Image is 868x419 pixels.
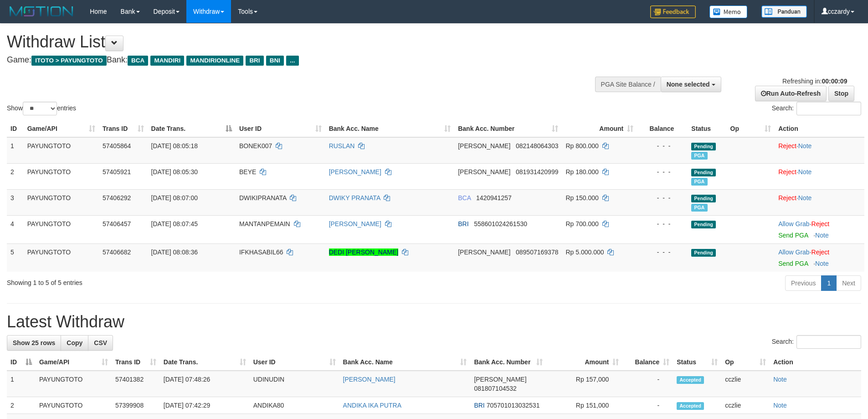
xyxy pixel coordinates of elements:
[458,220,468,228] span: BRI
[778,248,811,256] span: ·
[88,335,113,351] a: CSV
[562,120,637,137] th: Amount: activate to sort column ascending
[595,77,661,92] div: PGA Site Balance /
[770,354,861,371] th: Action
[822,78,847,85] strong: 00:00:09
[7,102,76,115] label: Show entries
[286,56,298,66] span: ...
[7,371,36,397] td: 1
[836,275,861,291] a: Next
[812,220,830,228] a: Reject
[691,221,716,228] span: Pending
[250,397,339,414] td: ANDIKA80
[622,371,673,397] td: -
[458,142,510,150] span: [PERSON_NAME]
[821,275,837,291] a: 1
[677,402,704,410] span: Accepted
[796,335,861,349] input: Search:
[775,215,864,243] td: ·
[546,371,622,397] td: Rp 157,000
[772,102,861,115] label: Search:
[343,376,395,383] a: [PERSON_NAME]
[246,56,263,66] span: BRI
[709,5,748,18] img: Button%20Memo.svg
[7,335,61,351] a: Show 25 rows
[7,120,24,137] th: ID
[565,194,598,202] span: Rp 150.000
[160,354,250,371] th: Date Trans.: activate to sort column ascending
[775,243,864,272] td: ·
[329,194,380,202] a: DWIKY PRANATA
[798,194,812,202] a: Note
[239,220,290,228] span: MANTANPEMAIN
[828,86,854,101] a: Stop
[7,163,24,189] td: 2
[7,137,24,164] td: 1
[761,5,807,18] img: panduan.png
[343,402,401,409] a: ANDIKA IKA PUTRA
[691,143,716,150] span: Pending
[7,215,24,243] td: 4
[516,142,558,150] span: Copy 082148064303 to clipboard
[778,220,811,228] span: ·
[160,371,250,397] td: [DATE] 07:48:26
[641,167,684,176] div: - - -
[778,220,809,228] a: Allow Grab
[454,120,562,137] th: Bank Acc. Number: activate to sort column ascending
[782,78,847,85] span: Refreshing in:
[23,102,57,115] select: Showentries
[236,120,325,137] th: User ID: activate to sort column ascending
[151,248,198,256] span: [DATE] 08:08:36
[721,397,770,414] td: cczlie
[641,141,684,150] div: - - -
[7,274,355,287] div: Showing 1 to 5 of 5 entries
[61,335,88,351] a: Copy
[151,194,198,202] span: [DATE] 08:07:00
[565,248,604,256] span: Rp 5.000.000
[151,142,198,150] span: [DATE] 08:05:18
[151,220,198,228] span: [DATE] 08:07:45
[13,339,55,347] span: Show 25 rows
[691,152,707,160] span: Marked by cczlie
[103,142,131,150] span: 57405864
[239,142,272,150] span: BONEK007
[650,5,696,18] img: Feedback.jpg
[103,248,131,256] span: 57406682
[325,120,455,137] th: Bank Acc. Name: activate to sort column ascending
[99,120,148,137] th: Trans ID: activate to sort column ascending
[250,354,339,371] th: User ID: activate to sort column ascending
[677,376,704,384] span: Accepted
[103,194,131,202] span: 57406292
[721,371,770,397] td: cczlie
[151,168,198,176] span: [DATE] 08:05:30
[622,354,673,371] th: Balance: activate to sort column ascending
[36,354,112,371] th: Game/API: activate to sort column ascending
[458,248,510,256] span: [PERSON_NAME]
[103,168,131,176] span: 57405921
[546,354,622,371] th: Amount: activate to sort column ascending
[112,354,160,371] th: Trans ID: activate to sort column ascending
[778,248,809,256] a: Allow Grab
[815,260,829,267] a: Note
[565,168,598,176] span: Rp 180.000
[7,313,861,331] h1: Latest Withdraw
[150,56,184,66] span: MANDIRI
[546,397,622,414] td: Rp 151,000
[329,248,398,256] a: DEDI [PERSON_NAME]
[67,339,82,347] span: Copy
[112,371,160,397] td: 57401382
[458,168,510,176] span: [PERSON_NAME]
[516,248,558,256] span: Copy 089507169378 to clipboard
[24,120,99,137] th: Game/API: activate to sort column ascending
[622,397,673,414] td: -
[329,142,355,150] a: RUSLAN
[7,56,570,65] h4: Game: Bank:
[667,81,710,88] span: None selected
[798,142,812,150] a: Note
[160,397,250,414] td: [DATE] 07:42:29
[755,86,827,101] a: Run Auto-Refresh
[474,385,516,392] span: Copy 081807104532 to clipboard
[775,163,864,189] td: ·
[637,120,688,137] th: Balance
[691,249,716,257] span: Pending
